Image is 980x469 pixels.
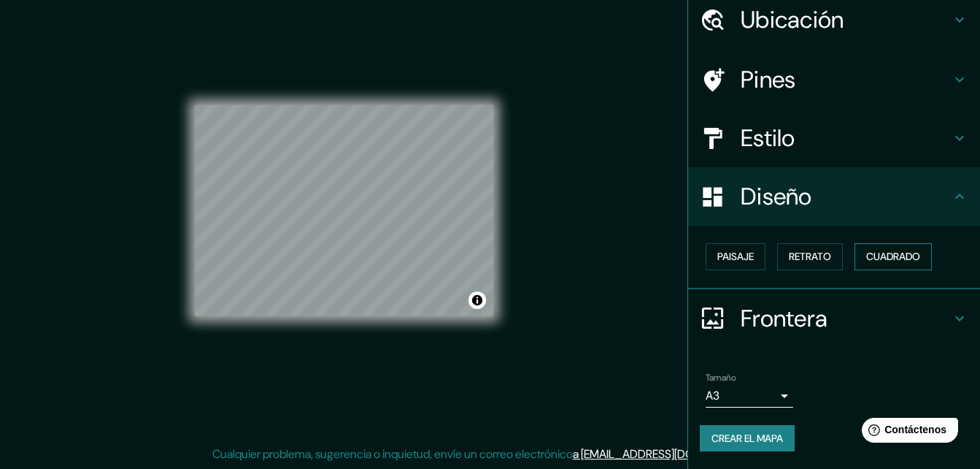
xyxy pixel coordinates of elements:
label: Tamaño [706,371,736,384]
div: Diseño [688,167,980,226]
div: Estilo [688,109,980,167]
h4: Ubicación [741,5,951,34]
button: Cuadrado [854,243,932,270]
h4: Estilo [741,123,951,153]
font: Retrato [789,248,831,266]
font: Cuadrado [866,248,920,266]
button: Retrato [777,243,843,270]
div: Frontera [688,289,980,348]
button: Crear el mapa [700,425,795,452]
font: Crear el mapa [711,430,783,448]
font: Paisaje [717,248,754,266]
button: Paisaje [706,243,765,270]
div: A3 [706,384,793,408]
h4: Pines [741,65,951,94]
h4: Diseño [741,182,951,211]
iframe: Help widget launcher [850,412,964,453]
a: a [EMAIL_ADDRESS][DOMAIN_NAME] [573,446,761,462]
p: Cualquier problema, sugerencia o inquietud, envíe un correo electrónico . [212,446,763,463]
button: Alternar atribución [468,291,486,309]
canvas: Mapa [195,105,493,316]
div: Pines [688,50,980,109]
h4: Frontera [741,304,951,333]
